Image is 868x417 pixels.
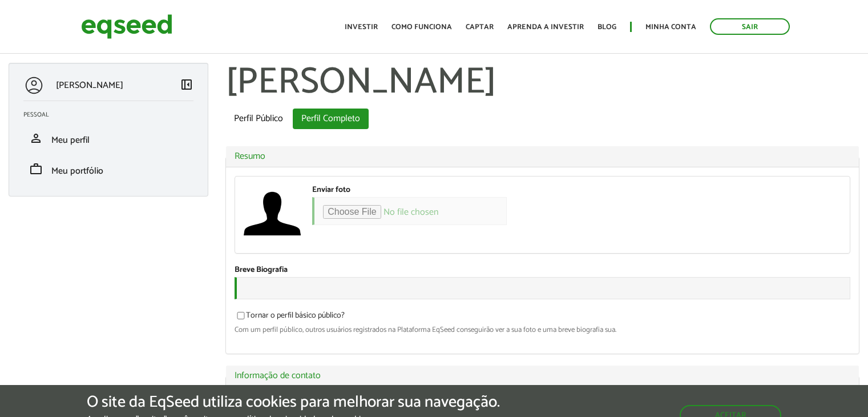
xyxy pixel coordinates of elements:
[507,23,584,31] a: Aprenda a investir
[235,326,850,334] div: Com um perfil público, outros usuários registrados na Plataforma EqSeed conseguirão ver a sua fot...
[180,78,193,94] a: Colapsar menu
[51,133,90,148] span: Meu perfil
[645,23,696,31] a: Minha conta
[15,123,202,154] li: Meu perfil
[81,11,172,42] img: EqSeed
[235,266,288,274] label: Breve Biografia
[391,23,452,31] a: Como funciona
[29,162,43,176] span: work
[180,78,193,91] span: left_panel_close
[23,111,202,118] h2: Pessoal
[466,23,494,31] a: Captar
[225,109,292,129] a: Perfil Público
[29,131,43,145] span: person
[23,131,193,145] a: personMeu perfil
[345,23,378,31] a: Investir
[597,23,616,31] a: Blog
[225,63,859,103] h1: [PERSON_NAME]
[87,394,500,411] h5: O site da EqSeed utiliza cookies para melhorar sua navegação.
[244,185,301,242] a: Ver perfil do usuário.
[23,162,193,176] a: workMeu portfólio
[235,152,850,161] a: Resumo
[293,109,369,129] a: Perfil Completo
[51,163,103,179] span: Meu portfólio
[235,371,850,380] a: Informação de contato
[231,312,251,319] input: Tornar o perfil básico público?
[56,80,123,91] p: [PERSON_NAME]
[235,312,345,323] label: Tornar o perfil básico público?
[15,154,202,185] li: Meu portfólio
[312,186,350,194] label: Enviar foto
[710,18,790,35] a: Sair
[244,185,301,242] img: Foto de CESAR SANDRO MACHADO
